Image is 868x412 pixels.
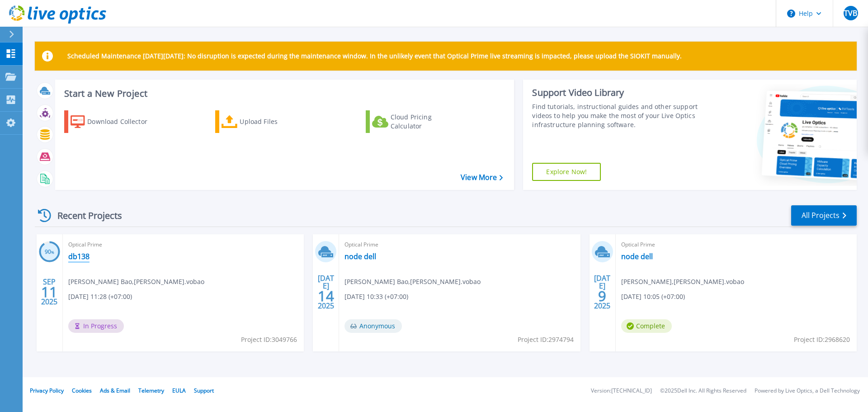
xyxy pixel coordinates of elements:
div: Find tutorials, instructional guides and other support videos to help you make the most of your L... [532,102,702,129]
span: In Progress [68,319,124,333]
a: All Projects [791,205,857,226]
span: Project ID: 2974794 [518,335,574,345]
span: TVB [844,9,857,17]
div: Upload Files [240,113,312,131]
li: © 2025 Dell Inc. All Rights Reserved [660,388,746,394]
div: Support Video Library [532,87,702,99]
a: Download Collector [64,110,165,133]
div: Download Collector [87,113,160,131]
span: Project ID: 2968620 [794,335,850,345]
a: db138 [68,252,90,261]
span: Complete [621,319,672,333]
span: [DATE] 11:28 (+07:00) [68,292,132,302]
span: 14 [318,292,334,300]
p: Scheduled Maintenance [DATE][DATE]: No disruption is expected during the maintenance window. In t... [67,52,682,60]
h3: 90 [39,247,60,257]
a: Support [194,387,214,394]
a: EULA [172,387,186,394]
a: Cookies [72,387,92,394]
span: [PERSON_NAME] Bao , [PERSON_NAME].vobao [68,277,204,287]
span: Optical Prime [344,240,575,250]
span: [DATE] 10:05 (+07:00) [621,292,685,302]
a: Privacy Policy [30,387,64,394]
span: % [51,250,54,255]
div: [DATE] 2025 [594,275,611,308]
a: Ads & Email [100,387,130,394]
span: 11 [41,288,57,296]
li: Powered by Live Optics, a Dell Technology [755,388,860,394]
li: Version: [TECHNICAL_ID] [591,388,652,394]
span: Optical Prime [621,240,851,250]
span: Optical Prime [68,240,298,250]
a: Cloud Pricing Calculator [366,110,467,133]
a: View More [461,173,503,182]
a: node dell [621,252,653,261]
span: [PERSON_NAME] Bao , [PERSON_NAME].vobao [344,277,481,287]
div: Cloud Pricing Calculator [391,113,463,131]
span: 9 [598,292,606,300]
div: Recent Projects [35,204,134,227]
a: Upload Files [215,110,316,133]
div: SEP 2025 [41,275,58,308]
h3: Start a New Project [64,89,503,99]
span: [PERSON_NAME] , [PERSON_NAME].vobao [621,277,744,287]
span: Project ID: 3049766 [241,335,297,345]
a: Telemetry [138,387,164,394]
a: node dell [344,252,376,261]
span: Anonymous [344,319,402,333]
div: [DATE] 2025 [317,275,335,308]
a: Explore Now! [532,163,601,181]
span: [DATE] 10:33 (+07:00) [344,292,408,302]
